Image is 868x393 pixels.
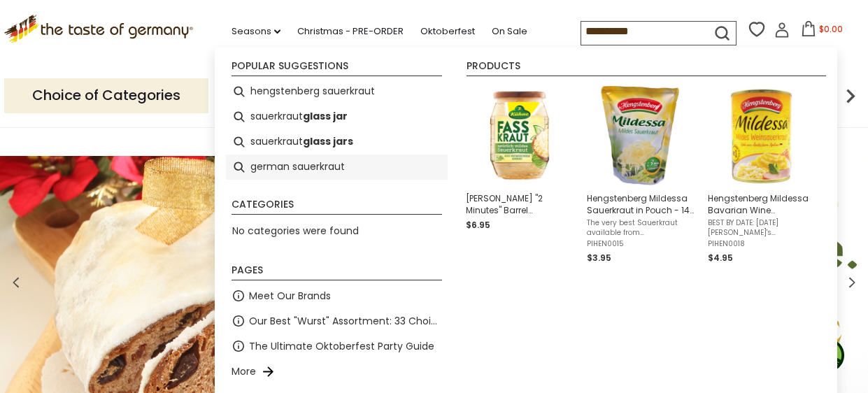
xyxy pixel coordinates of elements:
[792,21,852,42] button: $0.00
[466,219,490,231] span: $6.95
[297,24,404,39] a: Christmas - PRE-ORDER
[226,155,448,180] li: german sauerkraut
[4,78,208,113] p: Choice of Categories
[587,218,697,238] span: The very best Sauerkraut available from [GEOGRAPHIC_DATA]'s leading pickled vegetable producer. P...
[249,338,434,355] a: The Ultimate Oktoberfest Party Guide
[708,252,733,264] span: $4.95
[249,288,331,304] a: Meet Our Brands
[587,85,697,265] a: Hengstenberg Sauerkraut in PouchHengstenberg Mildessa Sauerkraut in Pouch - 14 oz.The very best S...
[232,199,442,215] li: Categories
[466,192,576,216] span: [PERSON_NAME] "2 Minutes" Barrel Sauerkraut" in Jar, 720g
[492,24,527,39] a: On Sale
[819,23,843,35] span: $0.00
[470,85,571,186] img: Kuehne Sauerkraut Mildly Juicy
[226,129,448,155] li: sauerkraut glass jars
[702,79,823,271] li: Hengstenberg Mildessa Bavarian Wine Sauerkraut in Tin - 19.4 oz.
[587,252,611,264] span: $3.95
[466,85,576,265] a: Kuehne Sauerkraut Mildly Juicy[PERSON_NAME] "2 Minutes" Barrel Sauerkraut" in Jar, 720g$6.95
[232,265,442,280] li: Pages
[581,79,702,271] li: Hengstenberg Mildessa Sauerkraut in Pouch - 14 oz.
[226,308,448,334] li: Our Best "Wurst" Assortment: 33 Choices For The Grillabend
[208,82,236,110] img: previous arrow
[708,239,818,249] span: PIHEN0018
[232,24,280,39] a: Seasons
[226,104,448,129] li: sauerkraut glass jar
[232,224,359,238] span: No categories were found
[232,61,442,76] li: Popular suggestions
[587,192,697,216] span: Hengstenberg Mildessa Sauerkraut in Pouch - 14 oz.
[226,79,448,104] li: hengstenberg sauerkraut
[708,218,818,238] span: BEST BY DATE: [DATE] [PERSON_NAME]'s [GEOGRAPHIC_DATA] is [GEOGRAPHIC_DATA]'s best selling, famou...
[467,61,826,76] li: Products
[226,359,448,384] li: More
[708,85,818,265] a: Hengstenberg Mildessa Bavarian Wine Sauerkraut in Tin - 19.4 oz.BEST BY DATE: [DATE] [PERSON_NAME...
[591,85,692,186] img: Hengstenberg Sauerkraut in Pouch
[249,313,442,329] a: Our Best "Wurst" Assortment: 33 Choices For The Grillabend
[587,239,697,249] span: PIHEN0015
[708,192,818,216] span: Hengstenberg Mildessa Bavarian Wine Sauerkraut in Tin - 19.4 oz.
[303,134,353,150] b: glass jars
[460,79,581,271] li: Kuehne "2 Minutes" Barrel Sauerkraut" in Jar, 720g
[303,108,348,124] b: glass jar
[226,334,448,359] li: The Ultimate Oktoberfest Party Guide
[420,24,475,39] a: Oktoberfest
[837,82,865,110] img: next arrow
[226,283,448,308] li: Meet Our Brands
